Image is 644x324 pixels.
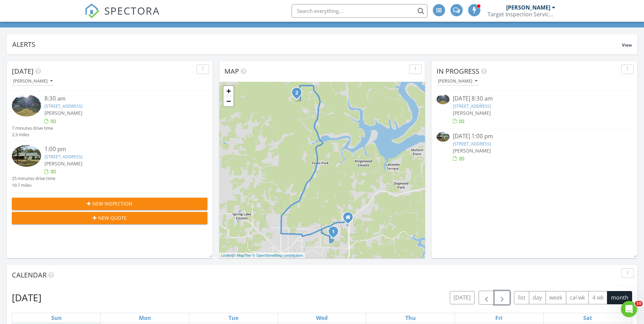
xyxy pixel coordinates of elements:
[621,301,637,317] iframe: Intercom live chat
[85,9,160,23] a: SPECTORA
[348,217,352,221] div: 40 Plaza Way Ste. 8-137, Mountain Home AR 72653
[437,67,479,76] span: In Progress
[487,11,555,18] div: Target Inspection Service LLC
[12,77,54,86] button: [PERSON_NAME]
[582,313,593,323] a: Saturday
[44,160,82,167] span: [PERSON_NAME]
[607,291,632,304] button: month
[566,291,589,304] button: cal wk
[437,94,449,104] img: 9336552%2Fcover_photos%2FzrQVK5q0qG68K9Q8wdKv%2Fsmall.jpg
[12,175,55,182] div: 25 minutes drive time
[223,86,234,96] a: Zoom in
[333,231,337,235] div: 2041 Shadow Oaks Dr, Mountain Home, AR 72653
[12,131,53,138] div: 2.3 miles
[12,198,207,210] button: New Inspection
[44,103,82,109] a: [STREET_ADDRESS]
[12,94,41,116] img: 9336552%2Fcover_photos%2FzrQVK5q0qG68K9Q8wdKv%2Fsmall.jpg
[546,291,566,304] button: week
[453,110,491,116] span: [PERSON_NAME]
[137,313,152,323] a: Monday
[453,94,616,103] div: [DATE] 8:30 am
[437,132,449,142] img: 9368039%2Fcover_photos%2FvquPQzfQiJP3LKmvIdbD%2Fsmall.jpg
[622,42,632,48] span: View
[104,3,160,18] span: SPECTORA
[635,301,643,306] span: 10
[12,291,41,304] h2: [DATE]
[295,91,298,95] i: 2
[438,79,477,84] div: [PERSON_NAME]
[44,145,191,154] div: 1:00 pm
[12,67,34,76] span: [DATE]
[297,92,301,96] div: 1167 Co Rd 1175, Mountain Home, AR 72653
[98,214,127,221] span: New Quote
[479,291,495,305] button: Previous month
[44,110,82,116] span: [PERSON_NAME]
[92,200,132,207] span: New Inspection
[453,132,616,141] div: [DATE] 1:00 pm
[253,253,303,257] a: © OpenStreetMap contributors
[588,291,607,304] button: 4 wk
[223,96,234,106] a: Zoom out
[529,291,546,304] button: day
[453,103,491,109] a: [STREET_ADDRESS]
[12,94,207,138] a: 8:30 am [STREET_ADDRESS] [PERSON_NAME] 7 minutes drive time 2.3 miles
[332,230,335,234] i: 1
[437,132,632,162] a: [DATE] 1:00 pm [STREET_ADDRESS] [PERSON_NAME]
[453,147,491,154] span: [PERSON_NAME]
[437,77,479,86] button: [PERSON_NAME]
[44,154,82,160] a: [STREET_ADDRESS]
[453,141,491,147] a: [STREET_ADDRESS]
[12,145,41,167] img: 9368039%2Fcover_photos%2FvquPQzfQiJP3LKmvIdbD%2Fsmall.jpg
[514,291,529,304] button: list
[221,253,232,257] a: Leaflet
[13,79,53,84] div: [PERSON_NAME]
[12,145,207,188] a: 1:00 pm [STREET_ADDRESS] [PERSON_NAME] 25 minutes drive time 10.7 miles
[12,270,47,280] span: Calendar
[450,291,475,304] button: [DATE]
[44,94,191,103] div: 8:30 am
[227,313,240,323] a: Tuesday
[219,253,305,258] div: |
[12,125,53,131] div: 7 minutes drive time
[494,313,504,323] a: Friday
[224,67,239,76] span: Map
[404,313,417,323] a: Thursday
[12,182,55,188] div: 10.7 miles
[292,4,427,18] input: Search everything...
[85,3,99,18] img: The Best Home Inspection Software - Spectora
[50,313,63,323] a: Sunday
[233,253,252,257] a: © MapTiler
[315,313,329,323] a: Wednesday
[12,40,622,49] div: Alerts
[506,4,550,11] div: [PERSON_NAME]
[437,94,632,125] a: [DATE] 8:30 am [STREET_ADDRESS] [PERSON_NAME]
[494,291,510,305] button: Next month
[12,212,207,224] button: New Quote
